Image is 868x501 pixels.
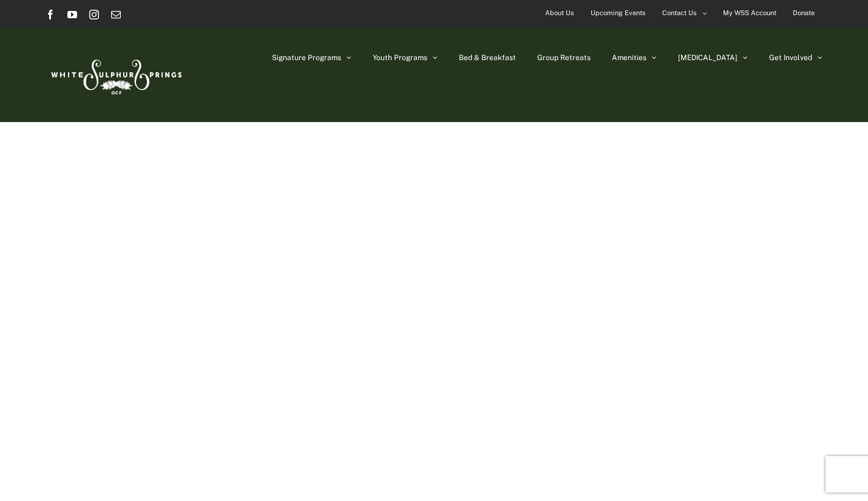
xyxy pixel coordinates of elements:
[723,4,776,22] span: My WSS Account
[46,46,185,103] img: White Sulphur Springs Logo
[272,27,351,88] a: Signature Programs
[591,4,646,22] span: Upcoming Events
[793,4,815,22] span: Donate
[678,27,748,88] a: [MEDICAL_DATA]
[459,54,516,61] span: Bed & Breakfast
[612,27,657,88] a: Amenities
[678,54,737,61] span: [MEDICAL_DATA]
[89,10,99,19] a: Instagram
[537,54,591,61] span: Group Retreats
[67,10,77,19] a: YouTube
[459,27,516,88] a: Bed & Breakfast
[612,54,646,61] span: Amenities
[272,54,341,61] span: Signature Programs
[111,10,121,19] a: Email
[537,27,591,88] a: Group Retreats
[769,54,812,61] span: Get Involved
[662,4,697,22] span: Contact Us
[769,27,822,88] a: Get Involved
[373,27,438,88] a: Youth Programs
[272,27,822,88] nav: Main Menu
[545,4,574,22] span: About Us
[373,54,427,61] span: Youth Programs
[46,10,55,19] a: Facebook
